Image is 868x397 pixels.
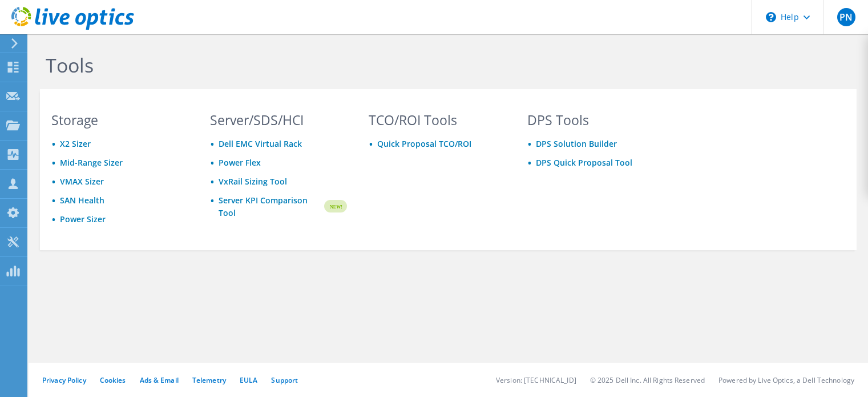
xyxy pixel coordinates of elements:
[100,375,126,385] a: Cookies
[60,157,123,168] a: Mid-Range Sizer
[42,375,86,385] a: Privacy Policy
[271,375,298,385] a: Support
[322,193,347,220] img: new-badge.svg
[210,114,347,126] h3: Server/SDS/HCI
[51,114,188,126] h3: Storage
[140,375,179,385] a: Ads & Email
[837,8,855,26] span: PN
[60,195,104,206] a: SAN Health
[377,138,471,149] a: Quick Proposal TCO/ROI
[192,375,226,385] a: Telemetry
[60,214,106,224] a: Power Sizer
[60,138,91,149] a: X2 Sizer
[590,375,705,385] li: © 2025 Dell Inc. All Rights Reserved
[536,138,617,149] a: DPS Solution Builder
[60,176,104,187] a: VMAX Sizer
[496,375,576,385] li: Version: [TECHNICAL_ID]
[718,375,854,385] li: Powered by Live Optics, a Dell Technology
[240,375,257,385] a: EULA
[766,12,776,22] svg: \n
[46,53,816,77] h1: Tools
[536,157,632,168] a: DPS Quick Proposal Tool
[219,157,261,168] a: Power Flex
[369,114,506,126] h3: TCO/ROI Tools
[219,138,302,149] a: Dell EMC Virtual Rack
[527,114,664,126] h3: DPS Tools
[219,176,287,187] a: VxRail Sizing Tool
[219,194,322,219] a: Server KPI Comparison Tool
